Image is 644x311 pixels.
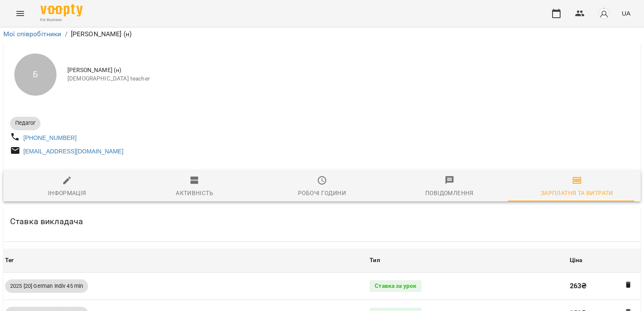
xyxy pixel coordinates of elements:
p: 263 ₴ [570,281,639,291]
a: [PHONE_NUMBER] [24,134,77,141]
span: [PERSON_NAME] (н) [67,66,634,75]
p: [PERSON_NAME] (н) [71,29,132,39]
span: 2025 [20] German Indiv 45 min [5,282,88,290]
button: UA [618,5,634,21]
div: Активність [176,188,213,198]
div: Інформація [48,188,86,198]
a: Мої співробітники [3,30,62,38]
button: Видалити [623,279,634,290]
button: Menu [10,3,30,24]
li: / [65,29,67,39]
span: For Business [40,17,83,23]
span: [DEMOGRAPHIC_DATA] teacher [67,75,634,83]
span: Педагог [10,119,40,127]
a: [EMAIL_ADDRESS][DOMAIN_NAME] [24,148,123,155]
th: Ціна [568,249,641,272]
nav: breadcrumb [3,29,641,39]
div: Зарплатня та Витрати [541,188,613,198]
th: Тип [368,249,568,272]
div: Б [14,54,56,96]
div: Ставка за урок [370,280,421,292]
th: Тег [3,249,368,272]
div: Робочі години [298,188,346,198]
img: Voopty Logo [40,4,83,16]
img: avatar_s.png [598,8,610,19]
div: Повідомлення [425,188,474,198]
span: UA [622,9,631,18]
h6: Ставка викладача [10,215,83,228]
